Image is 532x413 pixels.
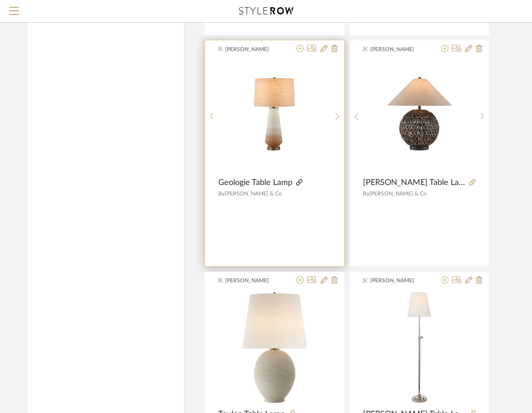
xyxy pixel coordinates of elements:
[369,191,427,196] span: [PERSON_NAME] & Co
[374,60,465,173] img: Casimer Black Table Lamp
[225,191,282,196] span: [PERSON_NAME] & Co
[229,60,320,173] img: Geologie Table Lamp
[225,276,282,285] span: [PERSON_NAME]
[363,178,466,188] span: [PERSON_NAME] Table Lamp
[218,178,292,188] span: Geologie Table Lamp
[363,191,369,196] span: By
[370,45,427,53] span: [PERSON_NAME]
[363,291,476,404] img: Bryant Table Lamp
[218,191,225,196] span: By
[225,45,282,53] span: [PERSON_NAME]
[218,291,331,404] img: Toulon Table Lamp
[370,276,427,285] span: [PERSON_NAME]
